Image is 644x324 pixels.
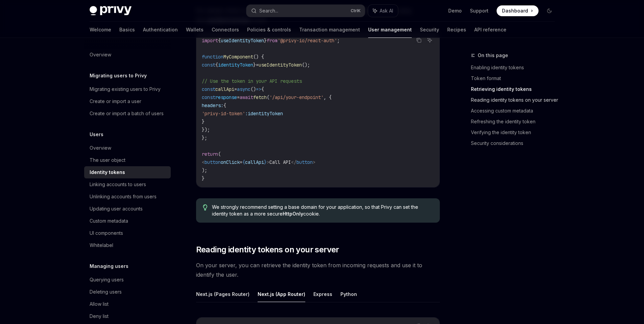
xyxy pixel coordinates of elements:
h5: Managing users [90,262,128,270]
span: headers: [202,102,223,108]
a: Updating user accounts [84,203,171,215]
h5: Users [90,130,103,139]
a: Create or import a batch of users [84,107,171,120]
a: Basics [119,22,135,38]
a: User management [368,22,412,38]
a: Custom metadata [84,215,171,227]
span: await [240,94,253,100]
span: response [215,94,237,100]
a: Deleting users [84,286,171,298]
div: Create or import a user [90,97,141,105]
span: fetch [253,94,267,100]
span: > [313,159,315,165]
div: Create or import a batch of users [90,109,164,118]
span: MyComponent [223,54,253,60]
span: useIdentityToken [259,62,302,68]
a: API reference [474,22,506,38]
button: Python [340,286,357,302]
span: = [234,86,237,92]
span: = [256,62,259,68]
a: Transaction management [299,22,360,38]
span: async [237,86,251,92]
a: Security [420,22,439,38]
a: Reading identity tokens on your server [471,95,560,105]
a: Whitelabel [84,239,171,251]
span: }; [202,135,207,141]
div: Allow list [90,300,109,308]
span: const [202,94,215,100]
span: } [264,38,267,44]
div: Identity tokens [90,168,125,176]
span: ; [337,38,340,44]
div: Overview [90,51,111,59]
a: Create or import a user [84,95,171,107]
span: () { [253,54,264,60]
span: { [261,86,264,92]
a: Connectors [212,22,239,38]
a: Wallets [186,22,204,38]
div: Deleting users [90,288,122,296]
div: Whitelabel [90,241,113,249]
span: { [218,38,221,44]
div: Querying users [90,276,124,284]
strong: HttpOnly [283,211,303,217]
span: } [264,159,267,165]
span: callApi [215,86,234,92]
span: } [202,175,205,181]
a: Allow list [84,298,171,310]
span: () [251,86,256,92]
span: button [205,159,221,165]
span: Reading identity tokens on your server [196,244,339,255]
button: Ask AI [425,36,434,45]
span: import [202,38,218,44]
span: ( [218,151,221,157]
div: Migrating existing users to Privy [90,85,161,93]
a: The user object [84,154,171,166]
span: // Use the token in your API requests [202,78,302,84]
a: Policies & controls [247,22,291,38]
span: return [202,151,218,157]
div: Custom metadata [90,217,128,225]
div: Linking accounts to users [90,180,146,189]
a: Welcome [90,22,111,38]
span: } [202,119,205,125]
div: The user object [90,156,125,164]
a: Accessing custom metadata [471,105,560,116]
a: Overview [84,49,171,61]
div: UI components [90,229,123,237]
span: ); [202,167,207,173]
a: Verifying the identity token [471,127,560,138]
span: '/api/your-endpoint' [269,94,324,100]
a: Support [470,7,488,14]
a: Authentication [143,22,178,38]
span: = [240,159,242,165]
button: Next.js (App Router) [258,286,305,302]
span: , { [324,94,332,100]
a: Retrieving identity tokens [471,84,560,95]
span: Ask AI [380,7,393,14]
span: from [267,38,278,44]
a: Security considerations [471,138,560,149]
span: '@privy-io/react-auth' [278,38,337,44]
span: onClick [221,159,240,165]
a: Overview [84,142,171,154]
div: Updating user accounts [90,205,143,213]
span: Ctrl K [351,8,361,14]
span: </ [291,159,296,165]
a: Enabling identity tokens [471,62,560,73]
span: > [267,159,269,165]
span: < [202,159,205,165]
span: useIdentityToken [221,38,264,44]
span: On this page [478,51,508,59]
div: Deny list [90,312,109,320]
a: Dashboard [497,5,539,16]
a: UI components [84,227,171,239]
span: button [296,159,313,165]
span: : [245,110,248,117]
span: { [215,62,218,68]
span: { [242,159,245,165]
a: Identity tokens [84,166,171,178]
span: On your server, you can retrieve the identity token from incoming requests and use it to identify... [196,260,440,279]
span: ( [267,94,269,100]
a: Linking accounts to users [84,178,171,191]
